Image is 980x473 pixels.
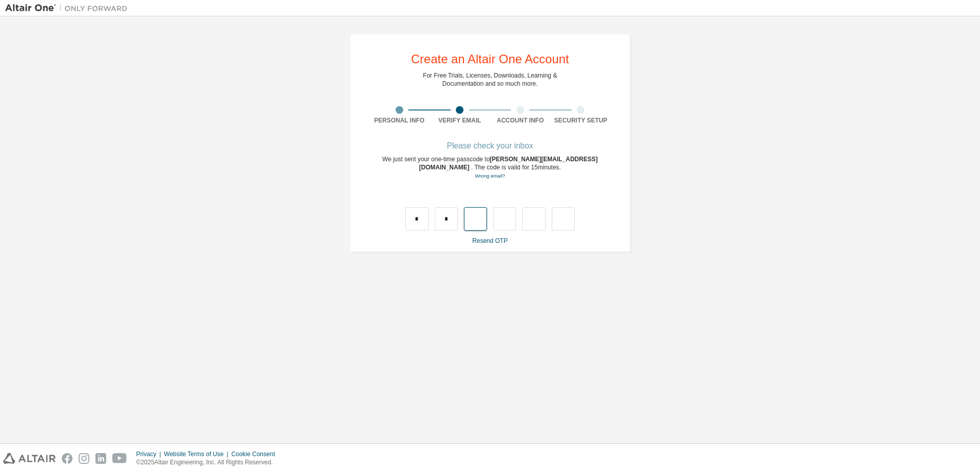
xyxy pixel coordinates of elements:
img: youtube.svg [112,453,127,464]
img: altair_logo.svg [3,453,56,464]
a: Go back to the registration form [475,173,505,179]
div: Verify Email [430,116,491,125]
div: Cookie Consent [231,450,281,458]
img: linkedin.svg [95,453,106,464]
span: [PERSON_NAME][EMAIL_ADDRESS][DOMAIN_NAME] [419,156,598,171]
img: facebook.svg [62,453,72,464]
div: Personal Info [369,116,430,125]
div: We just sent your one-time passcode to . The code is valid for 15 minutes. [369,155,611,180]
div: Website Terms of Use [164,450,231,458]
img: Altair One [5,3,133,13]
div: Privacy [136,450,164,458]
a: Resend OTP [472,237,507,244]
div: Account Info [490,116,551,125]
p: © 2025 Altair Engineering, Inc. All Rights Reserved. [136,458,281,467]
div: Security Setup [551,116,611,125]
img: instagram.svg [79,453,89,464]
div: Please check your inbox [369,143,611,149]
div: For Free Trials, Licenses, Downloads, Learning & Documentation and so much more. [423,71,557,88]
div: Create an Altair One Account [411,53,569,65]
